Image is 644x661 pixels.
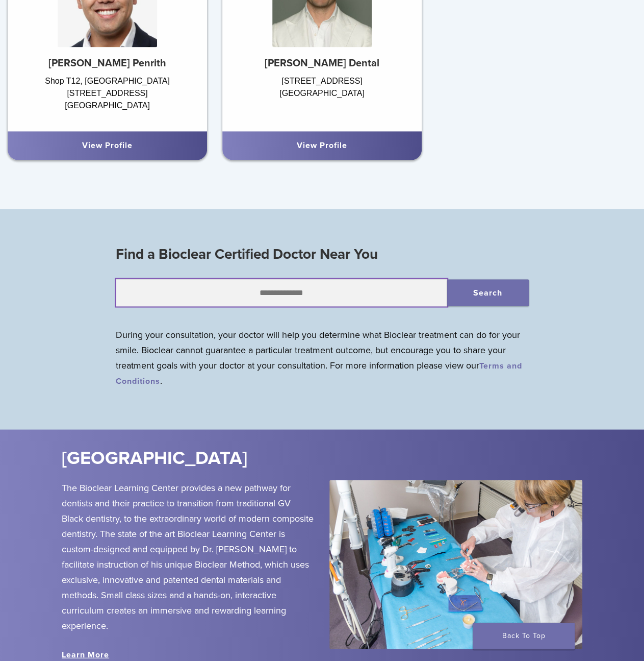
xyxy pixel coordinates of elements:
[265,57,379,69] strong: [PERSON_NAME] Dental
[62,446,376,470] h2: [GEOGRAPHIC_DATA]
[62,649,109,659] a: Learn More
[473,623,575,649] a: Back To Top
[222,75,422,121] div: [STREET_ADDRESS] [GEOGRAPHIC_DATA]
[447,279,529,306] button: Search
[8,75,207,121] div: Shop T12, [GEOGRAPHIC_DATA] [STREET_ADDRESS] [GEOGRAPHIC_DATA]
[48,57,166,69] strong: [PERSON_NAME] Penrith
[62,480,314,633] p: The Bioclear Learning Center provides a new pathway for dentists and their practice to transition...
[116,241,529,266] h3: Find a Bioclear Certified Doctor Near You
[297,140,347,151] a: View Profile
[82,140,133,151] a: View Profile
[116,327,529,388] p: During your consultation, your doctor will help you determine what Bioclear treatment can do for ...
